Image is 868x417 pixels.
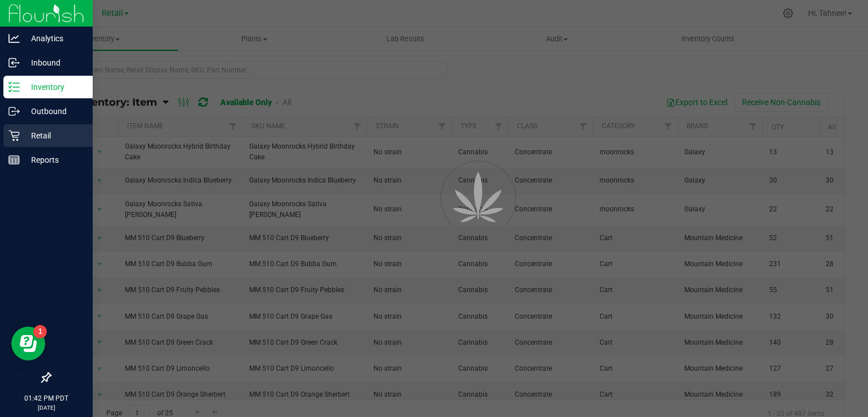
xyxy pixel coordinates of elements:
inline-svg: Retail [8,130,20,141]
iframe: Resource center [11,327,45,360]
p: 01:42 PM PDT [5,393,88,403]
inline-svg: Analytics [8,33,20,44]
p: Retail [20,129,88,142]
inline-svg: Inbound [8,57,20,68]
p: Inventory [20,80,88,94]
p: [DATE] [5,403,88,412]
p: Outbound [20,105,88,118]
iframe: Resource center unread badge [33,325,47,338]
inline-svg: Inventory [8,81,20,93]
p: Analytics [20,32,88,45]
p: Inbound [20,56,88,69]
p: Reports [20,153,88,167]
inline-svg: Reports [8,154,20,166]
inline-svg: Outbound [8,106,20,117]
